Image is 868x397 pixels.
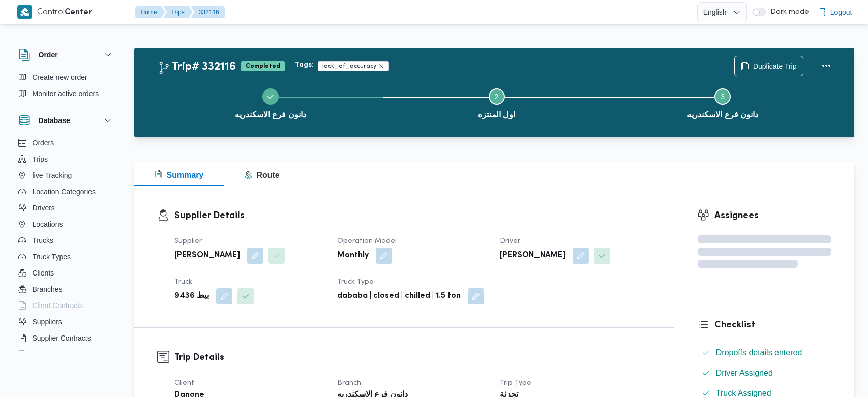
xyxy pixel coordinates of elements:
b: Monthly [337,250,369,262]
span: Branch [337,380,361,386]
span: Dropoffs details entered [716,347,802,359]
span: Devices [33,348,58,360]
span: lack_of_accuracy [322,62,376,71]
button: دانون فرع الاسكندريه [610,76,836,129]
button: Trips [163,6,193,18]
span: Monitor active orders [33,87,99,100]
b: [PERSON_NAME] [174,250,240,262]
button: Database [18,114,114,127]
span: Orders [33,137,54,149]
button: Actions [816,56,836,76]
span: Driver Assigned [716,367,773,379]
button: دانون فرع الاسكندريه [158,76,384,129]
div: Database [10,135,122,355]
button: Clients [14,265,118,281]
span: lack_of_accuracy [318,61,389,71]
h3: Supplier Details [174,209,651,223]
span: 3 [721,93,725,101]
button: اول المنتزه [383,76,610,129]
button: Suppliers [14,314,118,330]
span: Drivers [33,202,55,214]
button: Driver Assigned [698,365,831,381]
button: Trucks [14,232,118,249]
h2: Trip# 332116 [158,60,236,74]
span: Truck [174,279,192,285]
button: Home [135,6,165,18]
span: Client [174,380,194,386]
span: Truck Types [33,251,71,263]
span: Location Categories [33,186,96,198]
button: Duplicate Trip [734,56,803,76]
span: دانون فرع الاسكندريه [687,109,758,121]
b: Completed [246,63,280,69]
button: Devices [14,346,118,362]
h3: Order [39,49,58,61]
span: Dropoffs details entered [716,348,802,357]
span: 2 [495,93,499,101]
span: Supplier Contracts [33,332,91,344]
b: بيط 9436 [174,290,209,302]
button: Supplier Contracts [14,330,118,346]
h3: Checklist [714,318,831,332]
span: Locations [33,218,63,230]
span: Branches [33,283,63,295]
button: Client Contracts [14,297,118,314]
button: Trips [14,151,118,167]
span: Clients [33,267,54,279]
button: Drivers [14,200,118,216]
span: دانون فرع الاسكندريه [235,109,306,121]
span: Client Contracts [33,299,83,312]
button: live Tracking [14,167,118,184]
button: Orders [14,135,118,151]
span: Operation Model [337,238,397,245]
button: Remove trip tag [378,63,384,69]
b: dababa | closed | chilled | 1.5 ton [337,290,461,302]
span: Driver Assigned [716,369,773,377]
button: Order [18,49,114,61]
button: Create new order [14,69,118,85]
div: Order [10,69,122,106]
span: Suppliers [33,316,62,328]
span: Completed [241,61,285,71]
span: Route [244,171,279,179]
span: Duplicate Trip [753,60,797,72]
h3: Trip Details [174,351,651,364]
b: Center [65,9,92,16]
svg: Step 1 is complete [266,93,275,101]
b: [PERSON_NAME] [500,250,565,262]
b: Tags: [295,61,314,69]
span: Create new order [33,71,87,83]
button: Logout [814,2,856,22]
span: Driver [500,238,520,245]
button: Locations [14,216,118,232]
span: اول المنتزه [478,109,515,121]
span: Logout [830,6,852,18]
span: Supplier [174,238,202,245]
button: Branches [14,281,118,297]
h3: Assignees [714,209,831,223]
button: Location Categories [14,184,118,200]
button: Dropoffs details entered [698,345,831,361]
span: Dark mode [766,8,809,16]
span: live Tracking [33,169,72,181]
h3: Database [39,114,70,127]
span: Trips [33,153,48,165]
button: 332116 [191,6,225,18]
button: Truck Types [14,249,118,265]
span: Trucks [33,234,53,247]
span: Summary [155,171,204,179]
img: X8yXhbKr1z7QwAAAABJRU5ErkJggg== [17,5,32,19]
button: Monitor active orders [14,85,118,102]
span: Truck Type [337,279,374,285]
span: Trip Type [500,380,531,386]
